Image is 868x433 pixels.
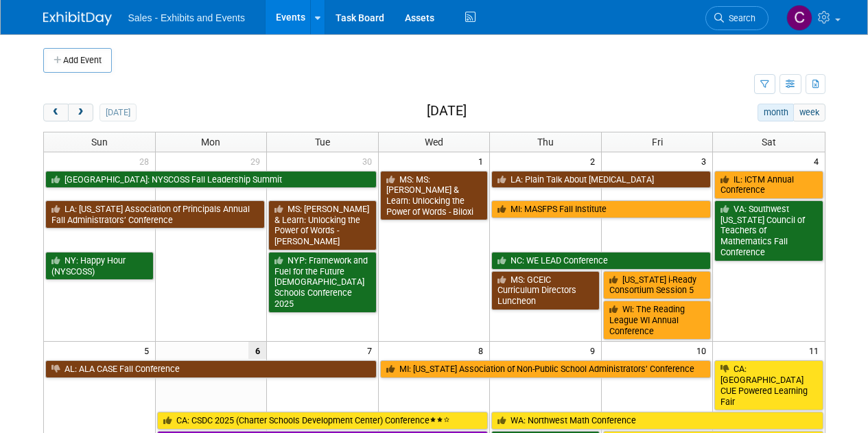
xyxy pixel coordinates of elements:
[491,171,711,189] a: LA: Plain Talk About [MEDICAL_DATA]
[427,104,467,119] h2: [DATE]
[762,137,776,148] span: Sat
[45,360,377,378] a: AL: ALA CASE Fall Conference
[99,104,136,121] button: [DATE]
[143,342,155,359] span: 5
[700,152,712,169] span: 3
[652,137,663,148] span: Fri
[268,252,377,313] a: NYP: Framework and Fuel for the Future [DEMOGRAPHIC_DATA] Schools Conference 2025
[695,342,712,359] span: 10
[315,137,330,148] span: Tue
[45,171,377,189] a: [GEOGRAPHIC_DATA]: NYSCOSS Fall Leadership Summit
[157,412,489,430] a: CA: CSDC 2025 (Charter Schools Development Center) Conference
[714,200,823,261] a: VA: Southwest [US_STATE] Council of Teachers of Mathematics Fall Conference
[705,6,769,30] a: Search
[491,271,600,310] a: MS: GCEIC Curriculum Directors Luncheon
[714,171,823,199] a: IL: ICTM Annual Conference
[91,137,108,148] span: Sun
[812,152,825,169] span: 4
[793,104,825,121] button: week
[380,360,712,378] a: MI: [US_STATE] Association of Non-Public School Administrators’ Conference
[45,200,266,229] a: LA: [US_STATE] Association of Principals Annual Fall Administrators’ Conference
[589,342,601,359] span: 9
[43,48,112,73] button: Add Event
[45,252,154,280] a: NY: Happy Hour (NYSCOSS)
[603,301,712,340] a: WI: The Reading League WI Annual Conference
[248,342,266,359] span: 6
[43,12,112,25] img: ExhibitDay
[603,271,712,299] a: [US_STATE] i-Ready Consortium Session 5
[758,104,794,121] button: month
[366,342,378,359] span: 7
[138,152,155,169] span: 28
[537,137,554,148] span: Thu
[491,412,823,430] a: WA: Northwest Math Conference
[249,152,266,169] span: 29
[361,152,378,169] span: 30
[786,5,812,31] img: Christine Lurz
[68,104,93,121] button: next
[425,137,443,148] span: Wed
[380,171,489,221] a: MS: MS: [PERSON_NAME] & Learn: Unlocking the Power of Words - Biloxi
[128,12,245,23] span: Sales - Exhibits and Events
[268,200,377,250] a: MS: [PERSON_NAME] & Learn: Unlocking the Power of Words - [PERSON_NAME]
[714,360,823,410] a: CA: [GEOGRAPHIC_DATA] CUE Powered Learning Fair
[491,200,711,218] a: MI: MASFPS Fall Institute
[477,152,489,169] span: 1
[589,152,601,169] span: 2
[724,13,755,23] span: Search
[808,342,825,359] span: 11
[477,342,489,359] span: 8
[43,104,69,121] button: prev
[201,137,220,148] span: Mon
[491,252,711,270] a: NC: WE LEAD Conference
